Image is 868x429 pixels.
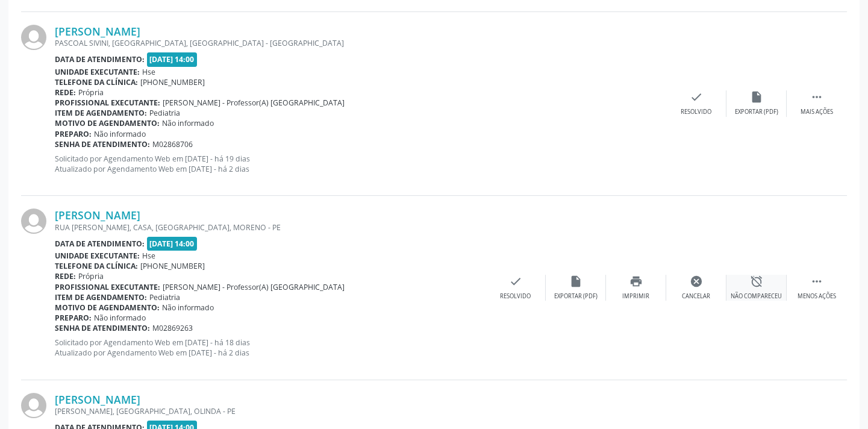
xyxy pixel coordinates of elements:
[55,323,150,333] b: Senha de atendimento:
[810,90,823,104] i: 
[55,222,486,233] div: RUA [PERSON_NAME], CASA, [GEOGRAPHIC_DATA], MORENO - PE
[55,337,486,358] p: Solicitado por Agendamento Web em [DATE] - há 18 dias Atualizado por Agendamento Web em [DATE] - ...
[55,25,140,38] a: [PERSON_NAME]
[163,282,345,292] span: [PERSON_NAME] - Professor(A) [GEOGRAPHIC_DATA]
[750,275,763,288] i: alarm_off
[78,87,104,98] span: Própria
[690,275,703,288] i: cancel
[55,38,666,48] div: PASCOAL SIVINI, [GEOGRAPHIC_DATA], [GEOGRAPHIC_DATA] - [GEOGRAPHIC_DATA]
[810,275,823,288] i: 
[55,393,140,406] a: [PERSON_NAME]
[798,292,836,301] div: Menos ações
[55,139,150,149] b: Senha de atendimento:
[55,98,160,108] b: Profissional executante:
[147,237,198,251] span: [DATE] 14:00
[55,239,145,249] b: Data de atendimento:
[162,302,214,313] span: Não informado
[55,261,138,271] b: Telefone da clínica:
[735,108,778,116] div: Exportar (PDF)
[152,139,193,149] span: M02868706
[731,292,782,301] div: Não compareceu
[163,98,345,108] span: [PERSON_NAME] - Professor(A) [GEOGRAPHIC_DATA]
[78,271,104,281] span: Própria
[55,87,76,98] b: Rede:
[629,275,643,288] i: print
[55,292,147,302] b: Item de agendamento:
[622,292,649,301] div: Imprimir
[142,67,155,77] span: Hse
[55,108,147,118] b: Item de agendamento:
[55,406,666,416] div: [PERSON_NAME], [GEOGRAPHIC_DATA], OLINDA - PE
[569,275,582,288] i: insert_drive_file
[149,292,180,302] span: Pediatria
[142,251,155,261] span: Hse
[149,108,180,118] span: Pediatria
[152,323,193,333] span: M02869263
[162,118,214,128] span: Não informado
[55,129,92,139] b: Preparo:
[690,90,703,104] i: check
[94,129,146,139] span: Não informado
[750,90,763,104] i: insert_drive_file
[94,313,146,323] span: Não informado
[21,25,46,50] img: img
[55,208,140,222] a: [PERSON_NAME]
[55,67,140,77] b: Unidade executante:
[500,292,531,301] div: Resolvido
[140,261,205,271] span: [PHONE_NUMBER]
[682,292,710,301] div: Cancelar
[681,108,711,116] div: Resolvido
[55,282,160,292] b: Profissional executante:
[554,292,598,301] div: Exportar (PDF)
[55,313,92,323] b: Preparo:
[55,77,138,87] b: Telefone da clínica:
[21,208,46,234] img: img
[55,54,145,64] b: Data de atendimento:
[55,118,160,128] b: Motivo de agendamento:
[801,108,833,116] div: Mais ações
[55,154,666,174] p: Solicitado por Agendamento Web em [DATE] - há 19 dias Atualizado por Agendamento Web em [DATE] - ...
[147,52,198,66] span: [DATE] 14:00
[509,275,522,288] i: check
[55,271,76,281] b: Rede:
[55,302,160,313] b: Motivo de agendamento:
[140,77,205,87] span: [PHONE_NUMBER]
[55,251,140,261] b: Unidade executante:
[21,393,46,418] img: img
